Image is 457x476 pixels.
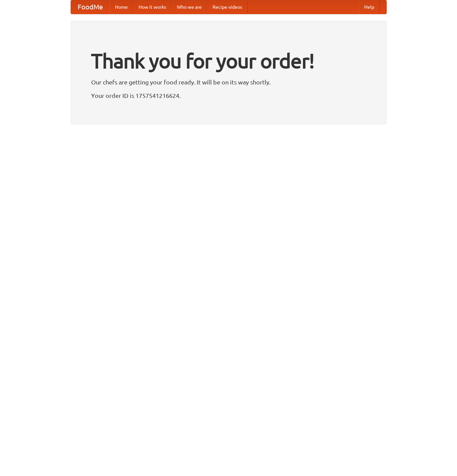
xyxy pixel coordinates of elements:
a: Help [359,0,380,14]
h1: Thank you for your order! [91,45,366,77]
a: Home [110,0,133,14]
a: How it works [133,0,172,14]
p: Your order ID is 1757541216624. [91,90,366,101]
a: Who we are [172,0,207,14]
a: Recipe videos [207,0,247,14]
p: Our chefs are getting your food ready. It will be on its way shortly. [91,77,366,87]
a: FoodMe [71,0,110,14]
